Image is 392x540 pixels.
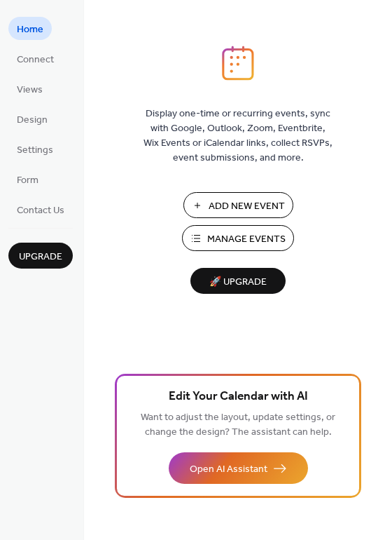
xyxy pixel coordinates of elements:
[17,113,48,128] span: Design
[17,83,43,97] span: Views
[183,192,293,218] button: Add New Event
[8,77,51,100] a: Views
[199,273,277,292] span: 🚀 Upgrade
[169,452,308,484] button: Open AI Assistant
[8,137,62,161] a: Settings
[8,107,56,130] a: Design
[143,107,332,166] span: Display one-time or recurring events, sync with Google, Outlook, Zoom, Eventbrite, Wix Events or ...
[190,462,267,477] span: Open AI Assistant
[17,53,54,67] span: Connect
[17,173,38,188] span: Form
[141,408,335,442] span: Want to adjust the layout, update settings, or change the design? The assistant can help.
[182,225,294,251] button: Manage Events
[222,46,254,81] img: logo_icon.svg
[17,22,43,37] span: Home
[190,268,286,294] button: 🚀 Upgrade
[8,168,47,191] a: Form
[207,232,286,247] span: Manage Events
[8,243,73,269] button: Upgrade
[19,250,62,264] span: Upgrade
[8,198,73,221] a: Contact Us
[169,387,308,407] span: Edit Your Calendar with AI
[17,143,53,158] span: Settings
[8,47,62,70] a: Connect
[17,203,64,218] span: Contact Us
[209,199,285,214] span: Add New Event
[8,17,52,40] a: Home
